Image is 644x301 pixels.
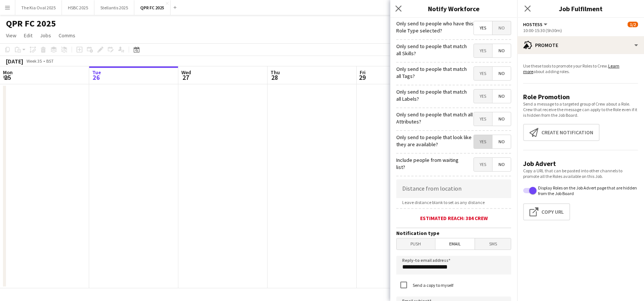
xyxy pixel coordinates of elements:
[396,200,491,205] span: Leave distance blank to set as any distance
[493,21,511,35] span: No
[396,157,466,170] label: Include people from waiting list?
[396,215,511,222] div: Estimated reach: 384 crew
[396,88,473,102] label: Only send to people that match all Labels?
[396,134,473,147] label: Only send to people that look like they are available?
[523,101,638,118] p: Send a message to a targeted group of Crew about a Role. Crew that receive the message can apply ...
[493,158,511,171] span: No
[134,0,171,15] button: QPR FC 2025
[475,238,511,250] span: SMS
[181,69,191,76] span: Wed
[396,111,473,125] label: Only send to people that match all Attributes?
[493,90,511,103] span: No
[37,31,54,40] a: Jobs
[474,67,492,80] span: Yes
[493,67,511,80] span: No
[396,20,473,34] label: Only send to people who have this Role Type selected?
[94,0,134,15] button: Stellantis 2025
[474,90,492,103] span: Yes
[271,69,280,76] span: Thu
[517,36,644,54] div: Promote
[523,159,638,168] h3: Job Advert
[493,112,511,126] span: No
[6,57,23,65] div: [DATE]
[435,238,475,250] span: Email
[523,63,638,74] p: Use these tools to promote your Roles to Crew. about adding roles.
[474,44,492,57] span: Yes
[92,69,101,76] span: Tue
[517,4,644,13] h3: Job Fulfilment
[24,32,32,39] span: Edit
[523,93,638,101] h3: Role Promotion
[493,135,511,148] span: No
[474,135,492,148] span: Yes
[2,73,13,82] span: 25
[523,22,548,27] button: Hostess
[269,73,280,82] span: 28
[3,69,13,76] span: Mon
[59,32,75,39] span: Comms
[493,44,511,57] span: No
[523,168,638,179] p: Copy a URL that can be pasted into other channels to promote all the Roles available on this Job.
[523,203,570,220] button: Copy Url
[397,238,435,250] span: Push
[3,31,19,40] a: View
[56,31,78,40] a: Comms
[523,63,619,74] a: Learn more
[359,73,366,82] span: 29
[21,31,35,40] a: Edit
[523,22,543,27] span: Hostess
[15,0,62,15] button: The Kia Oval 2025
[180,73,191,82] span: 27
[411,282,453,288] label: Send a copy to myself
[396,43,472,56] label: Only send to people that match all Skills?
[396,230,511,236] h3: Notification type
[62,0,94,15] button: HSBC 2025
[523,124,600,141] button: Create notification
[537,185,638,196] label: Display Roles on the Job Advert page that are hidden from the Job Board
[474,21,492,35] span: Yes
[25,58,43,64] span: Week 35
[46,58,54,64] div: BST
[91,73,101,82] span: 26
[628,22,638,27] span: 1/2
[474,112,492,126] span: Yes
[523,28,638,33] div: 10:00-15:30 (5h30m)
[390,4,517,13] h3: Notify Workforce
[6,32,16,39] span: View
[360,69,366,76] span: Fri
[40,32,51,39] span: Jobs
[396,66,471,79] label: Only send to people that match all Tags?
[474,158,492,171] span: Yes
[6,18,56,29] h1: QPR FC 2025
